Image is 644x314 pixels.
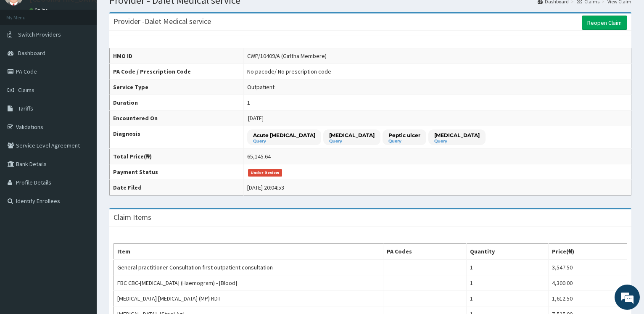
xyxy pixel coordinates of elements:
td: [MEDICAL_DATA] [MEDICAL_DATA] (MP) RDT [114,291,383,306]
td: FBC CBC-[MEDICAL_DATA] (Haemogram) - [Blood] [114,275,383,291]
p: [MEDICAL_DATA] [329,132,375,139]
th: Encountered On [110,111,244,126]
th: Diagnosis [110,126,244,149]
div: Outpatient [247,83,274,91]
th: Service Type [110,79,244,95]
td: 1,612.50 [548,291,627,306]
th: PA Codes [383,244,467,260]
p: [MEDICAL_DATA] [434,132,480,139]
th: Quantity [466,244,548,260]
th: Item [114,244,383,260]
h3: Claim Items [113,214,151,221]
td: 1 [466,291,548,306]
td: 3,547.50 [548,259,627,275]
td: 1 [466,275,548,291]
th: Date Filed [110,180,244,195]
div: CWP/10409/A (Girltha Membere) [247,52,327,60]
div: Chat with us now [44,47,141,58]
th: Price(₦) [548,244,627,260]
img: d_794563401_company_1708531726252_794563401 [16,42,34,63]
span: Claims [18,86,34,94]
th: Duration [110,95,244,111]
div: 65,145.64 [247,152,271,161]
p: Acute [MEDICAL_DATA] [253,132,315,139]
h3: Provider - Dalet Medical service [113,18,211,25]
span: [DATE] [248,114,264,122]
span: Under Review [248,169,282,177]
span: Tariffs [18,105,33,112]
textarea: Type your message and hit 'Enter' [4,218,160,247]
div: No pacode / No prescription code [247,67,331,76]
td: 1 [466,259,548,275]
span: Switch Providers [18,31,61,38]
div: Minimize live chat window [138,4,158,24]
div: [DATE] 20:04:53 [247,183,284,192]
small: Query [434,139,480,143]
td: General practitioner Consultation first outpatient consultation [114,259,383,275]
td: 4,300.00 [548,275,627,291]
small: Query [329,139,375,143]
span: We're online! [49,100,116,185]
p: Peptic ulcer [388,132,420,139]
small: Query [388,139,420,143]
th: HMO ID [110,48,244,64]
th: PA Code / Prescription Code [110,64,244,79]
a: Online [29,7,50,13]
a: Reopen Claim [582,16,627,30]
span: Dashboard [18,49,45,57]
small: Query [253,139,315,143]
th: Payment Status [110,164,244,180]
div: 1 [247,98,250,107]
th: Total Price(₦) [110,149,244,164]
